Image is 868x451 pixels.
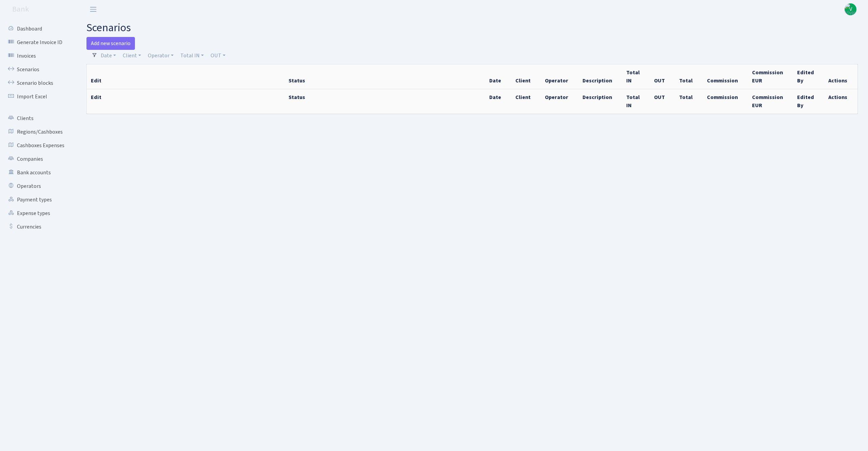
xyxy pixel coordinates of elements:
a: Add new scenario [86,37,135,50]
a: Scenario blocks [3,76,71,90]
a: Invoices [3,49,71,63]
img: Vivio [845,3,856,15]
button: Toggle navigation [85,4,102,15]
a: Clients [3,112,71,125]
a: Bank accounts [3,166,71,179]
th: Description [578,64,622,89]
a: Operators [3,179,71,193]
th: Date [485,89,511,114]
a: OUT [208,50,228,61]
a: V [845,3,856,15]
th: Description [578,89,622,114]
a: Scenarios [3,63,71,76]
a: Currencies [3,220,71,234]
th: Actions [824,89,858,114]
th: Total [675,89,703,114]
th: Client [511,64,541,89]
th: Total IN [622,64,650,89]
th: Total IN [622,89,650,114]
a: Date [98,50,119,61]
th: Commission EUR [748,89,793,114]
th: OUT [650,64,675,89]
a: Import Excel [3,90,71,103]
a: Total IN [178,50,206,61]
th: Client [511,89,541,114]
th: Edit [87,64,284,89]
th: OUT [650,89,675,114]
a: Companies [3,152,71,166]
a: Regions/Cashboxes [3,125,71,139]
th: Commission [703,64,748,89]
th: Operator [541,64,578,89]
th: Operator [541,89,578,114]
th: Status [284,89,485,114]
th: Edited By [793,64,824,89]
a: Client [120,50,144,61]
th: Commission EUR [748,64,793,89]
a: Payment types [3,193,71,207]
th: Status [284,64,485,89]
a: Operator [145,50,176,61]
span: scenarios [86,20,131,36]
a: Cashboxes Expenses [3,139,71,152]
a: Generate Invoice ID [3,36,71,49]
a: Dashboard [3,22,71,36]
th: Total [675,64,703,89]
th: Edit [87,89,284,114]
th: Date [485,64,511,89]
a: Expense types [3,207,71,220]
th: Commission [703,89,748,114]
th: Actions [824,64,858,89]
th: Edited By [793,89,824,114]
